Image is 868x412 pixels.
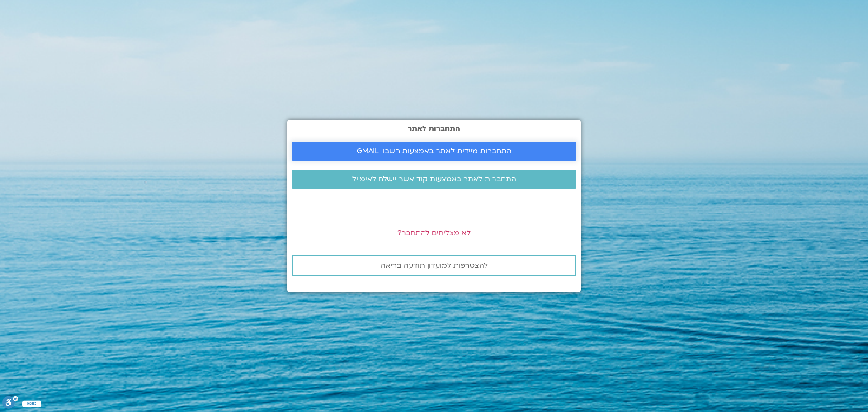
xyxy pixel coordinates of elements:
[352,175,516,183] span: התחברות לאתר באמצעות קוד אשר יישלח לאימייל
[357,147,512,155] span: התחברות מיידית לאתר באמצעות חשבון GMAIL
[292,170,576,189] a: התחברות לאתר באמצעות קוד אשר יישלח לאימייל
[397,228,471,238] a: לא מצליחים להתחבר?
[292,124,576,133] h2: התחברות לאתר
[292,255,576,276] a: להצטרפות למועדון תודעה בריאה
[292,142,576,161] a: התחברות מיידית לאתר באמצעות חשבון GMAIL
[381,261,488,270] span: להצטרפות למועדון תודעה בריאה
